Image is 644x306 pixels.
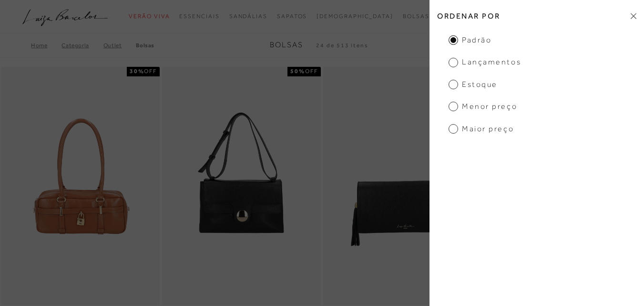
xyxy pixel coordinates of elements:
a: noSubCategoriesText [317,8,393,25]
span: Bolsas [403,13,429,20]
a: Bolsas [136,42,154,49]
span: Lançamentos [449,57,521,67]
span: 24 de 513 itens [316,42,368,49]
a: Outlet [103,42,136,49]
img: BOLSA CROSSBODY EM COURO PRETO COM FECHAMENTO DE METAL MÉDIA [163,68,320,304]
h2: Ordenar por [429,5,644,27]
a: categoryNavScreenReaderText [229,8,267,25]
span: OFF [144,68,157,74]
span: OFF [305,68,318,74]
span: Essenciais [179,13,219,20]
span: Sapatos [277,13,307,20]
span: Estoque [449,79,498,90]
a: CLUTCH EM COURO PRETO COM TASSEL LATERAL PEQUENA CLUTCH EM COURO PRETO COM TASSEL LATERAL PEQUENA [324,68,481,304]
a: categoryNavScreenReaderText [129,8,170,25]
strong: 30% [130,68,144,74]
span: Verão Viva [129,13,170,20]
img: BOLSA RETANGULAR COM ALÇAS ALONGADAS EM COURO CARAMELO MÉDIA [2,68,159,304]
span: Bolsas [270,41,303,49]
span: Menor preço [449,101,517,112]
span: Sandálias [229,13,267,20]
a: categoryNavScreenReaderText [403,8,429,25]
span: Maior preço [449,124,514,134]
a: Home [31,42,61,49]
a: categoryNavScreenReaderText [179,8,219,25]
a: Categoria [61,42,103,49]
a: BOLSA RETANGULAR COM ALÇAS ALONGADAS EM COURO CARAMELO MÉDIA BOLSA RETANGULAR COM ALÇAS ALONGADAS... [2,68,159,304]
span: Padrão [449,35,491,45]
img: CLUTCH EM COURO PRETO COM TASSEL LATERAL PEQUENA [324,68,481,304]
a: BOLSA CROSSBODY EM COURO PRETO COM FECHAMENTO DE METAL MÉDIA BOLSA CROSSBODY EM COURO PRETO COM F... [163,68,320,304]
a: categoryNavScreenReaderText [277,8,307,25]
span: [DEMOGRAPHIC_DATA] [317,13,393,20]
strong: 50% [290,68,305,74]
